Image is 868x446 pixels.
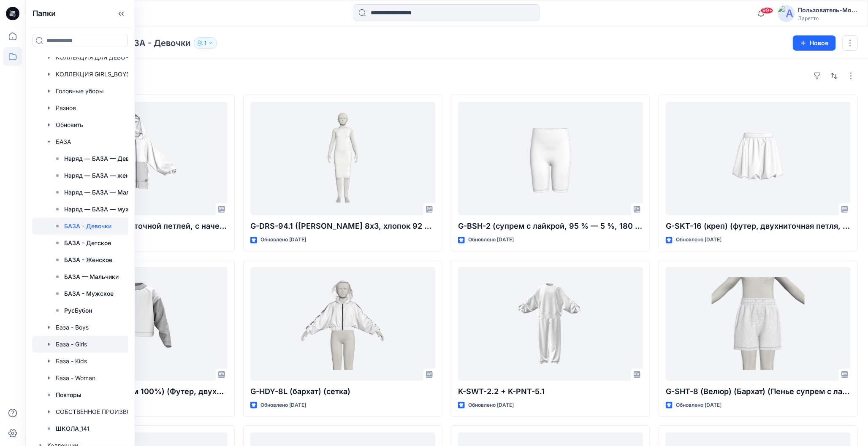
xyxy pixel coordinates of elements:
[64,172,143,179] ya-tr-span: Наряд — БАЗА — женский
[56,391,81,398] ya-tr-span: Повторы
[458,267,643,381] a: K-SWT-2.2 + K-PNT-5.1
[250,220,435,232] p: G-DRS-94.1 ([PERSON_NAME] 8х3, хлопок 92 %, эластан 8 %)
[260,402,306,408] ya-tr-span: Обновлено [DATE]
[458,387,545,396] ya-tr-span: K-SWT-2.2 + K-PNT-5.1
[64,256,112,263] ya-tr-span: БАЗА - Женское
[64,290,114,297] ya-tr-span: БАЗА - Мужское
[676,235,722,244] p: Обновлено [DATE]
[676,402,722,408] ya-tr-span: Обновлено [DATE]
[64,239,111,246] ya-tr-span: БАЗА - Детское
[761,7,773,14] span: 99+
[43,267,228,381] a: G-LSV-28 (Пенье супрем 100%) (Футер, двухниточная петля, хлопок 92%, эластан 8%)
[260,235,306,244] p: Обновлено [DATE]
[122,38,190,48] ya-tr-span: БАЗА - Девочки
[666,102,851,215] a: G-SKT-16 (креп) (футер, двухниточная петля, хлопок 92 %, эластан 8 %)
[64,189,146,196] ya-tr-span: Наряд — БАЗА — Мальчики
[250,386,435,397] p: G-HDY-8L (бархат) (сетка)
[64,273,119,280] ya-tr-span: БАЗА — Мальчики
[250,102,435,215] a: G-DRS-94.1 (кашкорсе лайкра 8х3, хлопок 92 %, эластан 8 %)
[64,222,111,230] ya-tr-span: БАЗА - Девочки
[194,37,217,49] button: 1
[793,35,836,51] button: Новое
[666,267,851,381] a: G-SHT-8 (Велюр) (Бархат) (Пенье супрем с лайкрой Хлопок 95 % эластан 5 %)
[468,402,514,408] ya-tr-span: Обновлено [DATE]
[43,102,228,215] a: G-HDY-1 (футер с 3-х ниточной петлей, с начесом, хлопок 80 %, полиэстер 20 %, 320 г/м²)
[64,205,144,213] ya-tr-span: Наряд — БАЗА — мужской
[64,307,92,314] ya-tr-span: РусБубон
[458,222,653,230] ya-tr-span: G-BSH-2 (супрем с лайкрой, 95 % — 5 %, 180 г/м²)
[56,425,90,432] ya-tr-span: ШКОЛА_141
[468,235,514,244] p: Обновлено [DATE]
[458,102,643,215] a: G-BSH-2 (супрем с лайкрой, 95 % — 5 %, 180 г/м²)
[64,155,143,162] ya-tr-span: Наряд — БАЗА — Девочки
[798,15,819,22] ya-tr-span: Ларетто
[250,267,435,381] a: G-HDY-8L (бархат) (сетка)
[33,9,56,18] ya-tr-span: Папки
[43,220,228,232] p: G-HDY-1 (футер с 3-х ниточной петлей, с начесом, хлопок 80 %, полиэстер 20 %, 320 г/м²)
[204,38,206,48] p: 1
[778,5,795,22] img: аватар
[43,386,228,397] p: G-LSV-28 (Пенье супрем 100%) (Футер, двухниточная петля, хлопок 92%, эластан 8%)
